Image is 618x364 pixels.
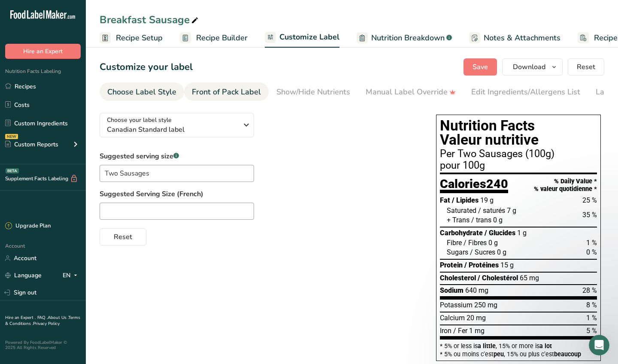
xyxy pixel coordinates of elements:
[265,27,339,48] a: Customize Label
[586,248,597,256] span: 0 %
[539,343,552,349] span: a lot
[534,178,597,193] div: % Daily Value * % valeur quotidienne *
[513,62,545,72] span: Download
[100,189,419,199] label: Suggested Serving Size (French)
[357,28,452,48] a: Nutrition Breakdown
[586,301,597,309] span: 8 %
[473,62,488,72] span: Save
[453,327,467,335] span: / Fer
[63,270,81,281] div: EN
[589,335,609,355] iframe: Intercom live chat
[440,161,597,171] div: pour 100g
[484,32,560,44] span: Notes & Attachments
[586,314,597,322] span: 1 %
[469,327,485,335] span: 1 mg
[100,151,254,161] label: Suggested serving size
[196,32,248,44] span: Recipe Builder
[440,301,473,309] span: Potassium
[192,86,261,98] div: Front of Pack Label
[440,286,463,294] span: Sodium
[467,314,486,322] span: 20 mg
[452,196,479,204] span: / Lipides
[276,86,350,98] div: Show/Hide Nutrients
[116,32,163,44] span: Recipe Setup
[465,286,488,294] span: 640 mg
[5,268,42,283] a: Language
[500,261,514,269] span: 15 g
[485,229,515,237] span: / Glucides
[100,28,163,48] a: Recipe Setup
[107,86,176,98] div: Choose Label Style
[440,351,597,357] div: * 5% ou moins c’est , 15% ou plus c’est
[480,196,494,204] span: 19 g
[440,327,451,335] span: Iron
[464,261,499,269] span: / Protéines
[107,115,172,124] span: Choose your label style
[478,343,496,349] span: a little
[440,340,597,357] section: * 5% or less is , 15% or more is
[440,178,508,194] div: Calories
[502,58,563,76] button: Download
[371,32,445,44] span: Nutrition Breakdown
[463,58,497,76] button: Save
[5,315,80,327] a: Terms & Conditions .
[440,229,483,237] span: Carbohydrate
[568,58,604,76] button: Reset
[478,274,518,282] span: / Cholestérol
[33,321,60,327] a: Privacy Policy
[5,315,36,321] a: Hire an Expert .
[447,248,468,256] span: Sugars
[6,168,19,173] div: BETA
[100,228,146,246] button: Reset
[471,216,491,224] span: / trans
[447,239,462,247] span: Fibre
[517,229,527,237] span: 1 g
[100,113,254,137] button: Choose your label style Canadian Standard label
[440,149,597,159] div: Per Two Sausages (100g)
[582,211,597,219] span: 35 %
[366,86,456,98] div: Manual Label Override
[5,44,81,59] button: Hire an Expert
[37,315,48,321] a: FAQ .
[577,62,595,72] span: Reset
[107,124,238,135] span: Canadian Standard label
[486,176,508,191] span: 240
[447,216,470,224] span: + Trans
[554,351,581,358] span: beaucoup
[488,239,498,247] span: 0 g
[440,118,597,147] h1: Nutrition Facts Valeur nutritive
[478,206,505,215] span: / saturés
[586,327,597,335] span: 5 %
[279,31,339,43] span: Customize Label
[469,28,560,48] a: Notes & Attachments
[463,239,487,247] span: / Fibres
[100,12,200,27] div: Breakfast Sausage
[114,232,132,242] span: Reset
[180,28,248,48] a: Recipe Builder
[507,206,516,215] span: 7 g
[582,286,597,294] span: 28 %
[440,196,450,204] span: Fat
[440,274,476,282] span: Cholesterol
[440,314,465,322] span: Calcium
[100,60,193,74] h1: Customize your label
[471,86,580,98] div: Edit Ingredients/Allergens List
[493,216,503,224] span: 0 g
[497,248,506,256] span: 0 g
[48,315,68,321] a: About Us .
[447,206,476,215] span: Saturated
[474,301,497,309] span: 250 mg
[470,248,495,256] span: / Sucres
[440,261,463,269] span: Protein
[5,140,58,149] div: Custom Reports
[5,340,81,350] div: Powered By FoodLabelMaker © 2025 All Rights Reserved
[5,134,18,139] div: NEW
[494,351,504,358] span: peu
[582,196,597,204] span: 25 %
[586,239,597,247] span: 1 %
[5,222,51,231] div: Upgrade Plan
[520,274,539,282] span: 65 mg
